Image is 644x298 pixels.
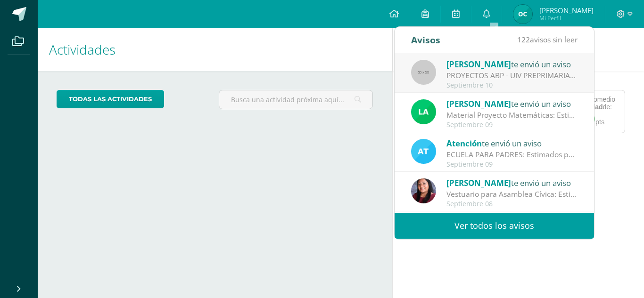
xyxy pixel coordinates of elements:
img: 9fc725f787f6a993fc92a288b7a8b70c.png [411,139,436,164]
div: Avisos [411,27,440,53]
input: Busca una actividad próxima aquí... [219,90,373,109]
div: te envió un aviso [446,97,578,110]
img: 23ebc151efb5178ba50558fdeb86cd78.png [411,99,436,124]
div: ECUELA PARA PADRES: Estimados padres de familia. Les compartimos información sobre nuestra escuel... [446,149,578,160]
span: [PERSON_NAME] [446,177,511,188]
span: [PERSON_NAME] [539,6,594,15]
img: 60x60 [411,60,436,85]
span: pts [595,118,604,126]
span: 122 [517,34,530,45]
div: te envió un aviso [446,58,578,70]
div: Septiembre 08 [446,200,578,208]
div: Septiembre 10 [446,81,578,89]
div: Vestuario para Asamblea Cívica: Estimados papis: Adjunto imagen con la descripción del vestuario ... [446,189,578,200]
a: todas las Actividades [57,90,164,108]
div: te envió un aviso [446,137,578,149]
span: Atención [446,138,482,149]
span: [PERSON_NAME] [446,59,511,70]
h1: Actividades [49,28,381,71]
div: PROYECTOS ABP - UIV PREPRIMARIA: Buenos días queridos papitos de Primero primaria Es un gusto sal... [446,70,578,81]
img: 5f31f3d2da0d8e12ced4c0d19d963cfa.png [411,178,436,203]
a: Ver todos los avisos [395,213,594,239]
div: te envió un aviso [446,177,578,189]
div: Septiembre 09 [446,121,578,129]
div: Material Proyecto Matemáticas: Estimados padres de familia: Reciban un cordial saludo. Deseo info... [446,110,578,121]
div: Septiembre 09 [446,161,578,169]
img: 874bbe33468de0e55a2f6e5f745b3ddf.png [513,5,532,24]
span: [PERSON_NAME] [446,98,511,109]
span: avisos sin leer [517,34,578,45]
span: Mi Perfil [539,14,594,22]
